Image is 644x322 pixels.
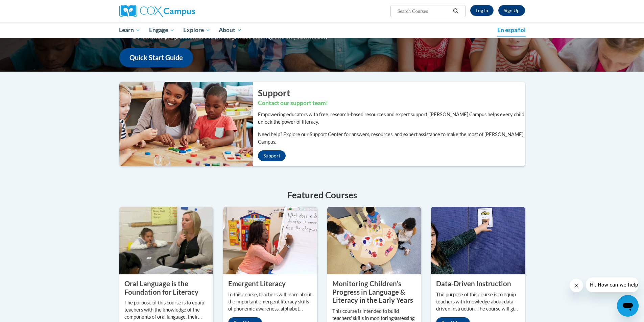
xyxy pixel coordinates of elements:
p: The purpose of this course is to equip teachers with the knowledge of the components of oral lang... [124,299,208,321]
button: Search [451,7,461,15]
h2: Support [258,87,525,99]
p: Empowering educators with free, research-based resources and expert support, [PERSON_NAME] Campus... [258,111,525,126]
span: Learn [119,26,140,34]
img: Emergent Literacy [223,207,317,274]
p: Need help? Explore our Support Center for answers, resources, and expert assistance to make the m... [258,131,525,146]
div: Main menu [109,22,535,38]
img: ... [114,82,253,166]
iframe: Button to launch messaging window [617,295,639,317]
property: Monitoring Children’s Progress in Language & Literacy in the Early Years [332,279,413,304]
span: Explore [183,26,210,34]
iframe: Close message [570,279,583,292]
span: Engage [149,26,174,34]
a: Quick Start Guide [119,48,193,67]
property: Oral Language is the Foundation for Literacy [124,279,198,296]
p: The purpose of this course is to equip teachers with knowledge about data-driven instruction. The... [436,291,520,313]
p: In this course, teachers will learn about the important emergent literacy skills of phonemic awar... [228,291,312,313]
img: Cox Campus [119,5,195,17]
span: About [219,26,242,34]
a: Log In [470,5,494,16]
a: Cox Campus [119,5,248,17]
a: Support [258,150,286,161]
a: Engage [145,22,179,38]
img: Data-Driven Instruction [431,207,525,274]
property: Emergent Literacy [228,279,286,288]
a: En español [493,23,530,37]
a: Explore [179,22,215,38]
h4: Featured Courses [119,189,525,202]
h3: Contact our support team! [258,99,525,107]
input: Search Courses [397,7,451,15]
iframe: Message from company [586,277,639,292]
a: Learn [115,22,145,38]
property: Data-Driven Instruction [436,279,511,288]
a: Register [498,5,525,16]
img: Monitoring Children’s Progress in Language & Literacy in the Early Years [327,207,421,274]
img: Oral Language is the Foundation for Literacy [119,207,213,274]
a: About [214,22,246,38]
span: En español [497,26,526,33]
span: Hi. How can we help? [4,5,55,10]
